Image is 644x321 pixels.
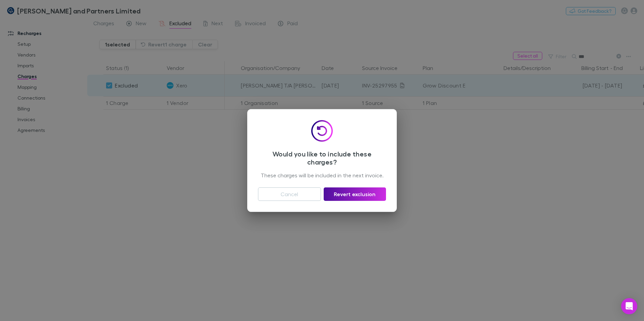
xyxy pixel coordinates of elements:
[258,187,321,201] button: Cancel
[324,187,386,201] button: Revert exclusion
[258,150,386,166] h3: Would you like to include these charges?
[311,120,333,142] img: Include icon
[258,171,386,179] div: These charges will be included in the next invoice.
[621,298,637,314] div: Open Intercom Messenger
